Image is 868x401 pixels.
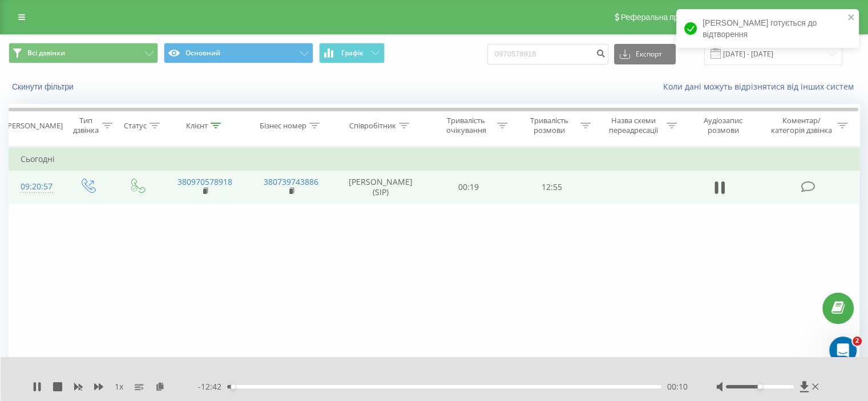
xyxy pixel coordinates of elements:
[853,337,862,346] span: 2
[676,9,859,48] div: [PERSON_NAME] готується до відтворення
[438,116,495,135] div: Тривалість очікування
[5,121,63,131] div: [PERSON_NAME]
[663,81,859,92] a: Коли дані можуть відрізнятися вiд інших систем
[621,13,705,22] span: Реферальна програма
[177,176,232,187] a: 380970578918
[27,48,65,58] span: Всі дзвінки
[334,171,427,204] td: [PERSON_NAME] (SIP)
[9,43,158,63] button: Всі дзвінки
[487,44,608,64] input: Пошук за номером
[186,121,208,131] div: Клієнт
[349,121,396,131] div: Співробітник
[72,116,99,135] div: Тип дзвінка
[847,13,855,23] button: close
[319,43,385,63] button: Графік
[667,381,688,392] span: 00:10
[510,171,593,204] td: 12:55
[264,176,318,187] a: 380739743886
[768,116,834,135] div: Коментар/категорія дзвінка
[115,381,123,392] span: 1 x
[124,121,147,131] div: Статус
[520,116,578,135] div: Тривалість розмови
[427,171,510,204] td: 00:19
[9,148,859,171] td: Сьогодні
[198,381,227,392] span: - 12:42
[690,116,757,135] div: Аудіозапис розмови
[164,43,313,63] button: Основний
[829,337,857,364] iframe: Intercom live chat
[757,384,762,389] div: Accessibility label
[9,82,79,92] button: Скинути фільтри
[260,121,306,131] div: Бізнес номер
[21,176,51,198] div: 09:20:57
[604,116,664,135] div: Назва схеми переадресації
[614,44,676,64] button: Експорт
[341,49,364,57] span: Графік
[231,384,235,389] div: Accessibility label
